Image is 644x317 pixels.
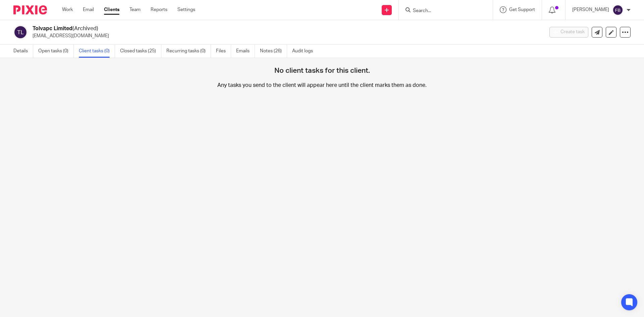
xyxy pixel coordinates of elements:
span: Get Support [509,7,535,12]
p: [EMAIL_ADDRESS][DOMAIN_NAME] [33,33,539,39]
a: Audit logs [292,45,318,58]
a: Work [62,6,73,13]
input: Search [412,8,473,14]
a: Details [13,45,33,58]
img: svg%3E [13,25,28,39]
h2: Tolvapc Limited [33,25,438,32]
a: Clients [104,6,119,13]
a: Closed tasks (25) [120,45,161,58]
a: Files [216,45,231,58]
a: Notes (26) [260,45,287,58]
a: Open tasks (0) [38,45,74,58]
a: Reports [151,6,167,13]
img: svg%3E [612,5,623,15]
img: Pixie [13,5,47,14]
p: Any tasks you send to the client will appear here until the client marks them as done. [107,82,537,119]
span: (Archived) [72,26,98,31]
a: Email [83,6,94,13]
h4: No client tasks for this client. [274,43,370,75]
button: Create task [549,27,588,38]
a: Team [129,6,141,13]
a: Client tasks (0) [79,45,115,58]
a: Settings [177,6,195,13]
p: [PERSON_NAME] [572,6,609,13]
a: Emails [236,45,255,58]
a: Recurring tasks (0) [166,45,211,58]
